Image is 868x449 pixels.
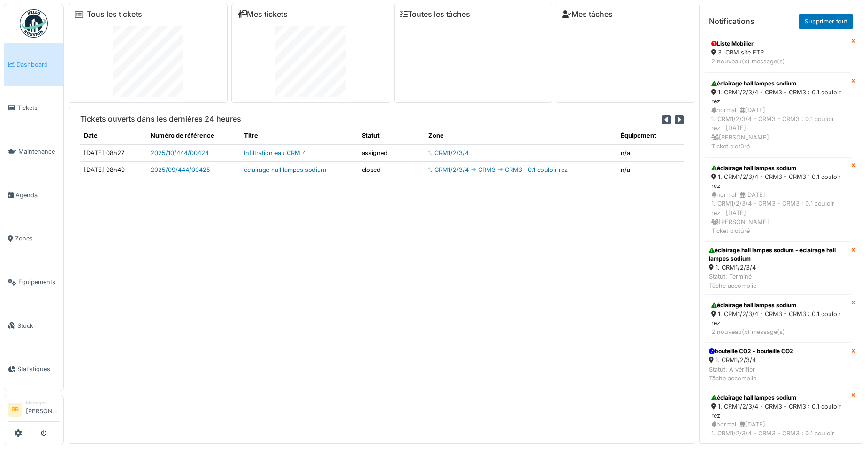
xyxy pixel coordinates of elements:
div: Manager [26,399,60,406]
a: Supprimer tout [799,14,853,29]
span: Maintenance [18,147,60,156]
td: n/a [617,144,684,161]
li: [PERSON_NAME] [26,399,60,419]
td: n/a [617,161,684,178]
span: Équipements [18,278,60,286]
td: closed [358,161,425,178]
a: bouteille CO2 - bouteille CO2 1. CRM1/2/3/4 Statut: À vérifierTâche accomplie [705,343,851,387]
div: éclairage hall lampes sodium [711,164,845,172]
a: Infiltration eau CRM 4 [244,149,306,156]
div: éclairage hall lampes sodium [711,79,845,88]
a: Agenda [4,173,63,217]
th: Numéro de référence [147,127,240,144]
a: Équipements [4,260,63,304]
td: [DATE] 08h27 [80,144,147,161]
div: 1. CRM1/2/3/4 - CRM3 - CRM3 : 0.1 couloir rez [711,88,845,106]
a: éclairage hall lampes sodium [244,166,326,173]
div: 1. CRM1/2/3/4 - CRM3 - CRM3 : 0.1 couloir rez [711,402,845,420]
a: Mes tâches [562,10,613,19]
td: [DATE] 08h40 [80,161,147,178]
span: Agenda [15,191,60,200]
th: Date [80,127,147,144]
a: éclairage hall lampes sodium 1. CRM1/2/3/4 - CRM3 - CRM3 : 0.1 couloir rez normal |[DATE]1. CRM1/... [705,157,851,242]
th: Titre [240,127,358,144]
a: 1. CRM1/2/3/4 [428,149,469,156]
span: Dashboard [16,60,60,69]
h6: Tickets ouverts dans les dernières 24 heures [80,115,241,124]
a: Tous les tickets [87,10,142,19]
div: Liste Mobilier [711,39,845,48]
a: BB Manager[PERSON_NAME] [8,399,60,422]
div: Statut: Terminé Tâche accomplie [709,272,847,290]
a: éclairage hall lampes sodium - éclairage hall lampes sodium 1. CRM1/2/3/4 Statut: TerminéTâche ac... [705,242,851,294]
a: Mes tickets [237,10,288,19]
a: éclairage hall lampes sodium 1. CRM1/2/3/4 - CRM3 - CRM3 : 0.1 couloir rez 2 nouveau(x) message(s) [705,294,851,343]
div: 3. CRM site ETP [711,48,845,57]
a: Maintenance [4,130,63,173]
span: Statistiques [17,364,60,373]
a: Stock [4,304,63,348]
h6: Notifications [709,17,754,26]
th: Zone [425,127,617,144]
a: Liste Mobilier 3. CRM site ETP 2 nouveau(x) message(s) [705,33,851,72]
a: Tickets [4,86,63,130]
a: 1. CRM1/2/3/4 -> CRM3 -> CRM3 : 0.1 couloir rez [428,166,568,173]
li: BB [8,403,22,417]
div: 2 nouveau(x) message(s) [711,327,845,336]
td: assigned [358,144,425,161]
a: Toutes les tâches [400,10,470,19]
div: 1. CRM1/2/3/4 - CRM3 - CRM3 : 0.1 couloir rez [711,310,845,327]
div: 2 nouveau(x) message(s) [711,57,845,66]
img: Badge_color-CXgf-gQk.svg [20,9,48,38]
div: éclairage hall lampes sodium - éclairage hall lampes sodium [709,246,847,263]
div: normal | [DATE] 1. CRM1/2/3/4 - CRM3 - CRM3 : 0.1 couloir rez | [DATE] [PERSON_NAME] Ticket clotûré [711,190,845,235]
div: normal | [DATE] 1. CRM1/2/3/4 - CRM3 - CRM3 : 0.1 couloir rez | [DATE] [PERSON_NAME] Ticket clotûré [711,106,845,151]
th: Équipement [617,127,684,144]
a: Dashboard [4,43,63,86]
div: bouteille CO2 - bouteille CO2 [709,347,793,356]
div: 1. CRM1/2/3/4 - CRM3 - CRM3 : 0.1 couloir rez [711,172,845,190]
div: 1. CRM1/2/3/4 [709,356,793,364]
a: 2025/09/444/00425 [151,166,210,173]
div: éclairage hall lampes sodium [711,301,845,310]
a: Statistiques [4,348,63,391]
div: Statut: À vérifier Tâche accomplie [709,365,793,383]
div: 1. CRM1/2/3/4 [709,263,847,272]
a: 2025/10/444/00424 [151,149,209,156]
span: Tickets [17,103,60,112]
span: Zones [15,234,60,243]
th: Statut [358,127,425,144]
div: éclairage hall lampes sodium [711,394,845,402]
span: Stock [17,321,60,330]
a: Zones [4,217,63,261]
a: éclairage hall lampes sodium 1. CRM1/2/3/4 - CRM3 - CRM3 : 0.1 couloir rez normal |[DATE]1. CRM1/... [705,73,851,157]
